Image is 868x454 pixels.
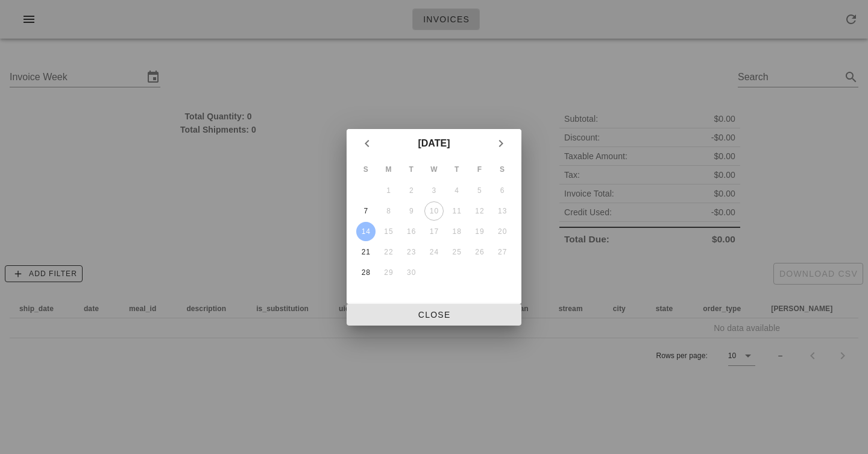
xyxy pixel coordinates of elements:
[423,159,445,180] th: W
[356,248,376,256] div: 21
[446,159,468,180] th: T
[356,222,376,241] button: 14
[413,131,454,156] button: [DATE]
[356,133,378,154] button: Previous month
[356,201,376,221] button: 7
[356,227,376,236] div: 14
[469,159,491,180] th: F
[347,304,521,326] button: Close
[356,310,512,320] span: Close
[355,159,377,180] th: S
[490,133,512,154] button: Next month
[378,159,400,180] th: M
[356,207,376,215] div: 7
[400,159,422,180] th: T
[356,263,376,282] button: 28
[356,242,376,262] button: 21
[491,159,513,180] th: S
[356,268,376,277] div: 28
